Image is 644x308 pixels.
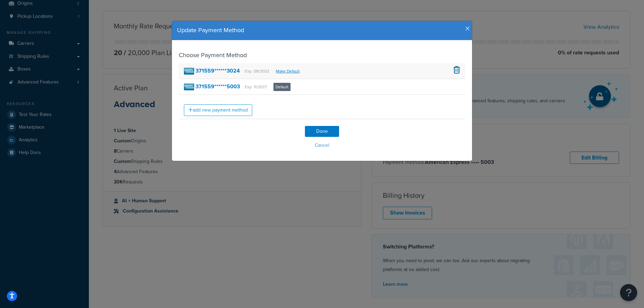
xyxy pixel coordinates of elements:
h4: Choose Payment Method [179,51,465,60]
img: american_express.png [184,68,194,75]
small: Exp. 09/2022 [245,68,269,74]
span: Default [273,83,291,91]
a: Make Default [276,68,300,74]
input: Done [305,126,339,137]
small: Exp. 11/2027 [245,84,267,90]
a: add new payment method [184,104,252,116]
button: Cancel [179,140,465,151]
h4: Update Payment Method [177,26,467,35]
img: american_express.png [184,84,194,90]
